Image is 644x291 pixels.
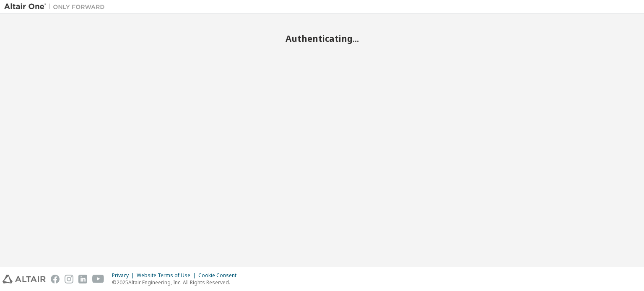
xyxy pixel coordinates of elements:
[92,275,104,283] img: youtube.svg
[112,279,241,286] p: © 2025 Altair Engineering, Inc. All Rights Reserved.
[137,272,198,279] div: Website Terms of Use
[198,272,241,279] div: Cookie Consent
[4,3,109,11] img: Altair One
[4,33,640,44] h2: Authenticating...
[65,275,73,283] img: instagram.svg
[3,275,46,283] img: altair_logo.svg
[51,275,60,283] img: facebook.svg
[112,272,137,279] div: Privacy
[78,275,87,283] img: linkedin.svg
